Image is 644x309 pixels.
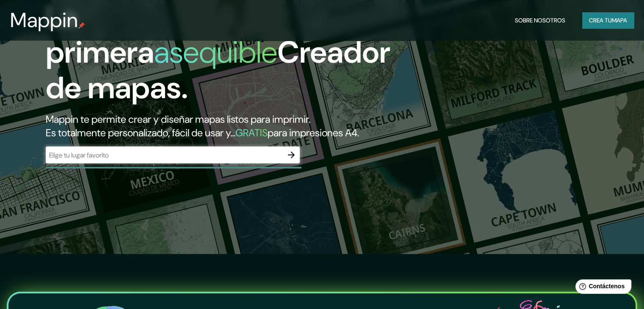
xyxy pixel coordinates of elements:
font: mapa [612,17,627,24]
font: Es totalmente personalizado, fácil de usar y... [46,126,235,139]
font: Creador de mapas. [46,33,390,108]
font: Mappin [10,7,78,33]
button: Sobre nosotros [511,12,569,28]
img: pin de mapeo [78,22,85,29]
iframe: Lanzador de widgets de ayuda [569,276,635,300]
font: GRATIS [235,126,268,139]
font: asequible [154,33,277,72]
font: Sobre nosotros [515,17,565,24]
button: Crea tumapa [582,12,634,28]
font: Mappin te permite crear y diseñar mapas listos para imprimir. [46,113,310,126]
font: Crea tu [589,17,612,24]
font: para impresiones A4. [268,126,359,139]
input: Elige tu lugar favorito [46,150,283,160]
